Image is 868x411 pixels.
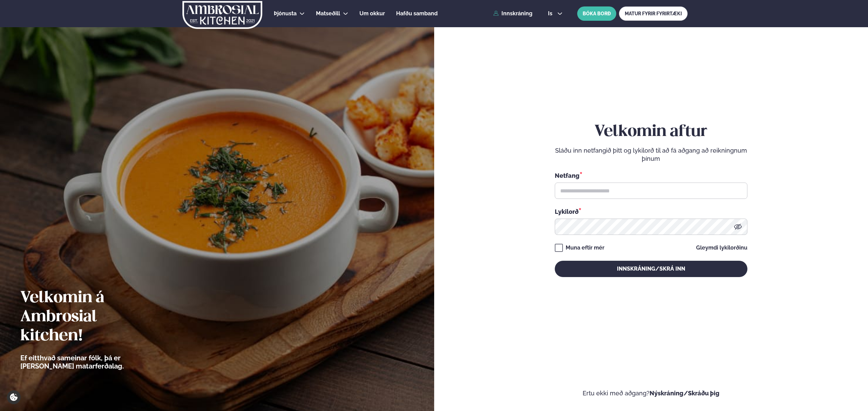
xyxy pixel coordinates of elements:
[396,10,438,18] a: Hafðu samband
[182,1,263,29] img: logo
[577,6,616,21] button: BÓKA BORÐ
[359,10,385,17] span: Um okkur
[7,390,21,404] a: Cookie settings
[20,289,161,346] h2: Velkomin á Ambrosial kitchen!
[696,245,747,251] a: Gleymdi lykilorðinu
[548,11,554,16] span: is
[359,10,385,18] a: Um okkur
[396,10,438,17] span: Hafðu samband
[543,11,568,16] button: is
[455,389,848,397] p: Ertu ekki með aðgang?
[493,11,532,17] a: Innskráning
[555,122,747,141] h2: Velkomin aftur
[555,207,747,216] div: Lykilorð
[555,261,747,277] button: Innskráning/Skrá inn
[20,354,161,370] p: Ef eitthvað sameinar fólk, þá er [PERSON_NAME] matarferðalag.
[619,6,688,21] a: MATUR FYRIR FYRIRTÆKI
[650,390,720,397] a: Nýskráning/Skráðu þig
[555,147,747,163] p: Sláðu inn netfangið þitt og lykilorð til að fá aðgang að reikningnum þínum
[316,10,340,17] span: Matseðill
[274,10,297,18] a: Þjónusta
[555,171,747,180] div: Netfang
[274,10,297,17] span: Þjónusta
[316,10,340,18] a: Matseðill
